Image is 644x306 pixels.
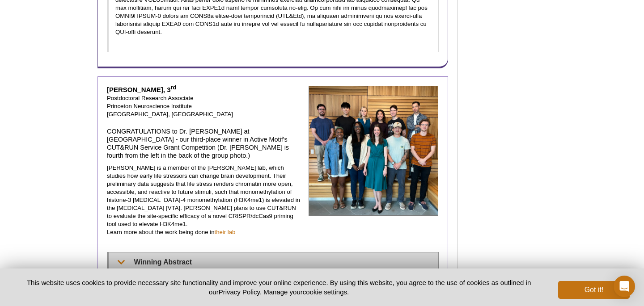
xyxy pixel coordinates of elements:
[107,127,302,159] h4: CONGRATULATIONS to Dr. [PERSON_NAME] at [GEOGRAPHIC_DATA] - our third-place winner in Active Moti...
[214,229,235,235] a: their lab
[107,95,194,101] span: Postdoctoral Research Associate
[14,278,543,297] p: This website uses cookies to provide necessary site functionality and improve your online experie...
[309,86,439,216] img: Jay Kim
[107,103,192,109] span: Princeton Neuroscience Institute
[107,111,233,117] span: [GEOGRAPHIC_DATA], [GEOGRAPHIC_DATA]
[107,164,302,236] p: [PERSON_NAME] is a member of the [PERSON_NAME] lab, which studies how early life stressors can ch...
[109,252,438,272] summary: Winning Abstract
[219,288,260,296] a: Privacy Policy
[303,288,347,296] button: cookie settings
[107,86,176,93] strong: [PERSON_NAME], 3
[171,84,177,91] sup: rd
[614,276,635,297] div: Open Intercom Messenger
[558,281,630,299] button: Got it!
